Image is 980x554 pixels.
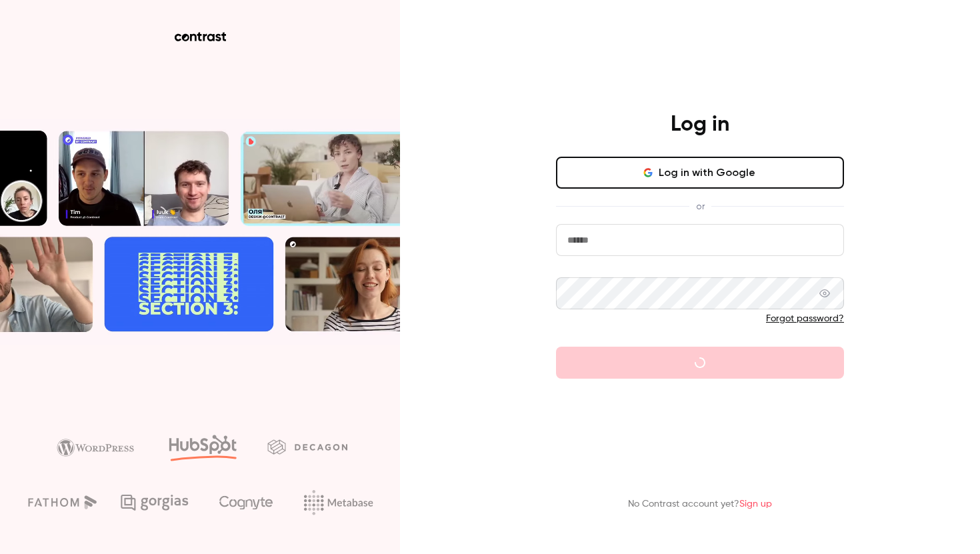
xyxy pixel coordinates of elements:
[628,497,772,511] p: No Contrast account yet?
[689,199,711,213] span: or
[671,111,729,138] h4: Log in
[739,499,772,509] a: Sign up
[766,314,844,323] a: Forgot password?
[556,157,844,189] button: Log in with Google
[267,439,347,454] img: decagon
